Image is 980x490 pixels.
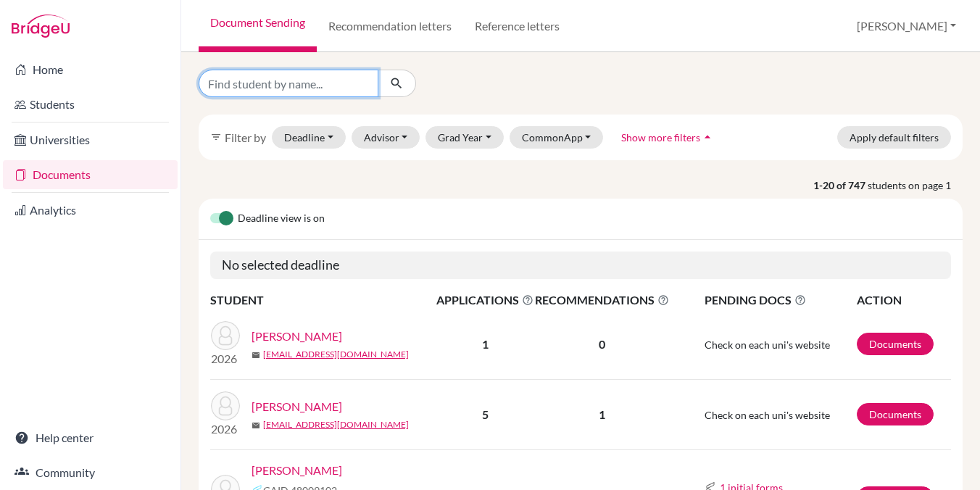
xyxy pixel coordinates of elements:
[857,333,934,355] a: Documents
[621,131,700,144] span: Show more filters
[482,337,489,351] b: 1
[225,130,266,144] span: Filter by
[609,126,727,149] button: Show more filtersarrow_drop_up
[252,328,342,345] a: [PERSON_NAME]
[238,210,325,228] span: Deadline view is on
[3,90,178,119] a: Students
[352,126,420,149] button: Advisor
[210,252,951,279] h5: No selected deadline
[705,409,830,421] span: Check on each uni's website
[482,407,489,421] b: 5
[425,126,504,149] button: Grad Year
[705,339,830,351] span: Check on each uni's website
[211,420,240,438] p: 2026
[535,406,669,423] p: 1
[210,131,222,143] i: filter_list
[199,70,378,97] input: Find student by name...
[3,196,178,225] a: Analytics
[252,398,342,415] a: [PERSON_NAME]
[252,462,342,479] a: [PERSON_NAME]
[535,336,669,353] p: 0
[857,403,934,425] a: Documents
[436,291,533,309] span: APPLICATIONS
[3,458,178,487] a: Community
[813,178,868,193] strong: 1-20 of 747
[12,14,70,38] img: Bridge-U
[263,348,409,361] a: [EMAIL_ADDRESS][DOMAIN_NAME]
[700,130,715,144] i: arrow_drop_up
[510,126,604,149] button: CommonApp
[211,391,240,420] img: Averbakh, David
[850,12,963,40] button: [PERSON_NAME]
[3,125,178,154] a: Universities
[705,291,855,309] span: PENDING DOCS
[252,421,260,430] span: mail
[3,160,178,189] a: Documents
[3,55,178,84] a: Home
[837,126,951,149] button: Apply default filters
[252,351,260,360] span: mail
[211,350,240,367] p: 2026
[210,291,436,310] th: STUDENT
[856,291,951,310] th: ACTION
[272,126,346,149] button: Deadline
[868,178,963,193] span: students on page 1
[535,291,669,309] span: RECOMMENDATIONS
[211,321,240,350] img: Choubey, Sneha
[3,423,178,452] a: Help center
[263,418,409,431] a: [EMAIL_ADDRESS][DOMAIN_NAME]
